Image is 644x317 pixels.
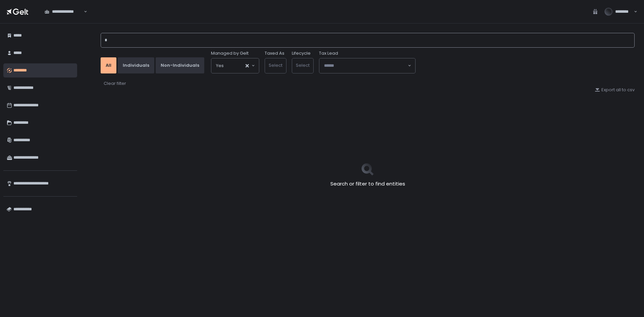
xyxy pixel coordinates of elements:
[324,62,407,69] input: Search for option
[211,58,259,73] div: Search for option
[101,57,116,73] button: All
[40,5,87,19] div: Search for option
[319,58,415,73] div: Search for option
[118,57,154,73] button: Individuals
[269,62,282,68] span: Select
[224,62,245,69] input: Search for option
[123,62,149,68] div: Individuals
[216,62,224,69] span: Yes
[296,62,310,68] span: Select
[106,62,111,68] div: All
[595,87,635,93] button: Export all to csv
[292,50,311,56] label: Lifecycle
[103,80,126,87] button: Clear filter
[265,50,284,56] label: Taxed As
[104,81,126,87] div: Clear filter
[211,50,249,56] span: Managed by Gelt
[246,64,249,67] button: Clear Selected
[319,50,338,56] span: Tax Lead
[156,57,204,73] button: Non-Individuals
[161,62,199,68] div: Non-Individuals
[330,180,405,188] h2: Search or filter to find entities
